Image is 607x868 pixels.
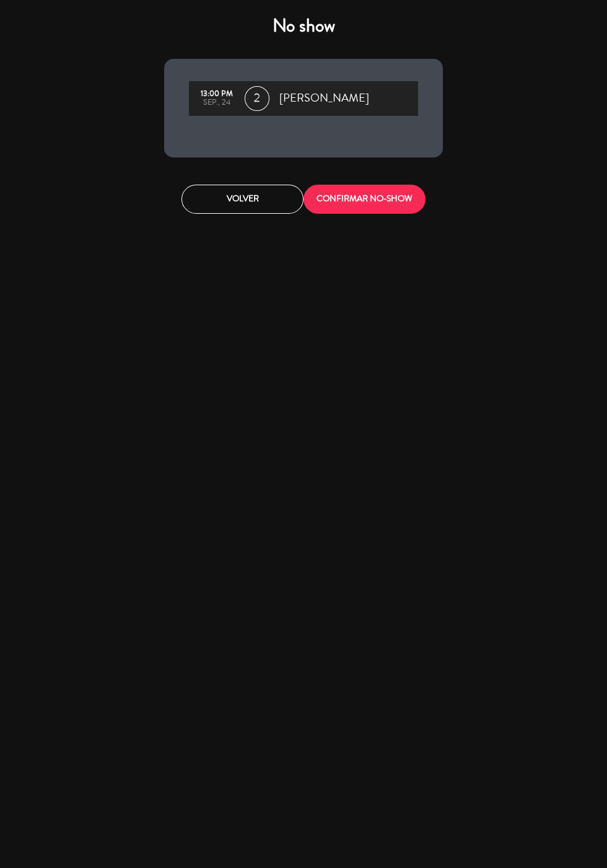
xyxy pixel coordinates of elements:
button: Volver [181,185,303,214]
button: CONFIRMAR NO-SHOW [303,185,426,214]
h4: No show [164,15,443,37]
span: [PERSON_NAME] [279,89,369,108]
div: sep., 24 [195,99,238,107]
span: 2 [245,86,269,111]
div: 13:00 PM [195,90,238,99]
